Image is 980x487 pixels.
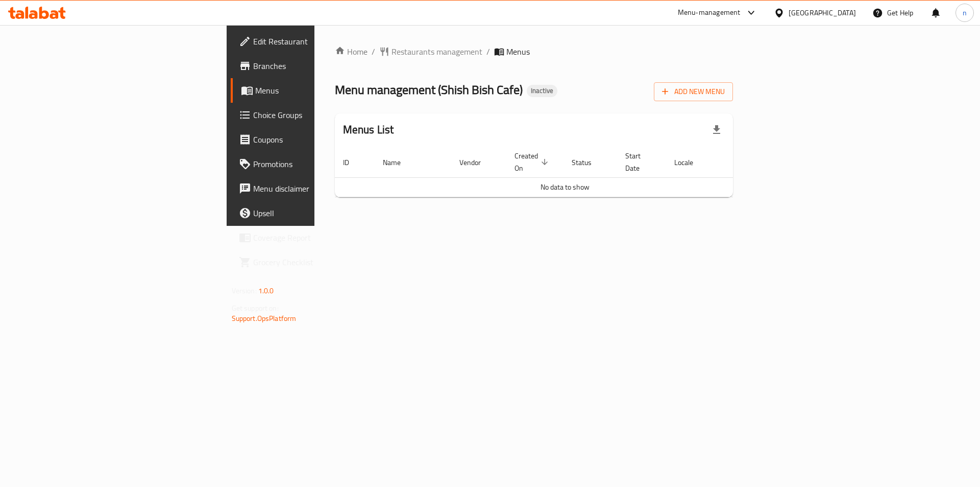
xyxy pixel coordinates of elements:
[253,35,382,48] span: Edit Restaurant
[232,284,257,297] span: Version:
[391,45,482,58] span: Restaurants management
[231,225,390,250] a: Coverage Report
[231,176,390,201] a: Menu disclaimer
[253,182,382,195] span: Menu disclaimer
[654,82,733,101] button: Add New Menu
[255,84,382,97] span: Menus
[231,127,390,152] a: Coupons
[704,118,729,142] div: Export file
[253,231,382,244] span: Coverage Report
[678,7,741,19] div: Menu-management
[232,302,279,315] span: Get support on:
[343,156,362,169] span: ID
[527,85,557,97] div: Inactive
[253,207,382,219] span: Upsell
[253,256,382,268] span: Grocery Checklist
[253,109,382,121] span: Choice Groups
[231,78,390,103] a: Menus
[379,45,482,58] a: Restaurants management
[335,147,795,197] table: enhanced table
[253,133,382,146] span: Coupons
[674,156,706,169] span: Locale
[459,156,494,169] span: Vendor
[719,147,795,178] th: Actions
[231,201,390,225] a: Upsell
[963,7,967,18] span: n
[343,122,394,137] h2: Menus List
[335,78,523,101] span: Menu management ( Shish Bish Cafe )
[231,250,390,274] a: Grocery Checklist
[231,54,390,78] a: Branches
[486,45,490,58] li: /
[625,150,654,174] span: Start Date
[527,86,557,95] span: Inactive
[253,158,382,170] span: Promotions
[232,312,297,325] a: Support.OpsPlatform
[506,45,530,58] span: Menus
[335,45,733,58] nav: breadcrumb
[572,156,605,169] span: Status
[789,7,856,18] div: [GEOGRAPHIC_DATA]
[231,103,390,127] a: Choice Groups
[514,150,551,174] span: Created On
[231,152,390,176] a: Promotions
[383,156,414,169] span: Name
[662,85,725,98] span: Add New Menu
[541,180,590,194] span: No data to show
[231,29,390,54] a: Edit Restaurant
[258,284,274,297] span: 1.0.0
[253,60,382,72] span: Branches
